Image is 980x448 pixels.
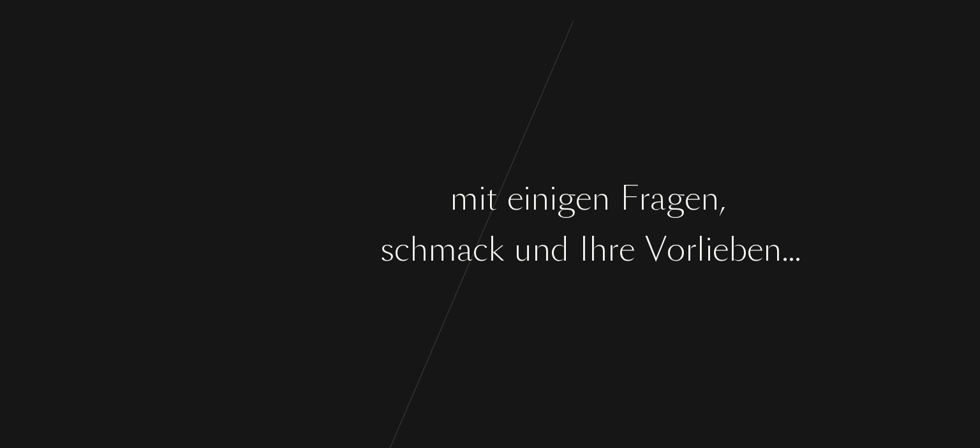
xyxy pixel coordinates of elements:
[551,226,569,273] div: d
[255,175,276,222] div: B
[531,175,549,222] div: n
[371,175,390,222] div: n
[253,226,263,273] div: I
[579,226,589,273] div: I
[532,226,551,273] div: n
[232,226,243,273] div: r
[507,175,523,222] div: e
[355,175,371,222] div: e
[697,226,705,273] div: l
[364,226,380,273] div: e
[620,175,639,222] div: F
[457,226,473,273] div: a
[523,175,531,222] div: i
[645,226,667,273] div: V
[782,226,788,273] div: .
[276,175,292,222] div: e
[719,175,725,222] div: ,
[473,226,488,273] div: c
[337,175,355,222] div: n
[420,175,428,222] div: i
[479,175,486,222] div: i
[575,175,591,222] div: e
[607,226,619,273] div: r
[591,175,610,222] div: n
[650,175,666,222] div: a
[639,175,650,222] div: r
[685,175,701,222] div: e
[486,175,497,222] div: t
[450,175,479,222] div: m
[216,226,232,273] div: e
[400,175,420,222] div: w
[685,226,697,273] div: r
[619,226,635,273] div: e
[705,226,713,273] div: i
[311,175,318,222] div: i
[309,226,327,273] div: n
[179,226,197,273] div: ü
[557,175,575,222] div: g
[263,226,281,273] div: h
[713,226,729,273] div: e
[428,226,457,273] div: m
[589,226,607,273] div: h
[747,226,763,273] div: e
[701,175,719,222] div: n
[488,226,504,273] div: k
[281,226,293,273] div: r
[666,175,685,222] div: g
[293,226,309,273] div: e
[338,226,364,273] div: G
[292,175,311,222] div: g
[197,226,216,273] div: b
[729,226,747,273] div: b
[549,175,557,222] div: i
[394,226,410,273] div: c
[763,226,782,273] div: n
[794,226,801,273] div: .
[380,226,394,273] div: s
[788,226,794,273] div: .
[667,226,685,273] div: o
[514,226,532,273] div: u
[410,226,428,273] div: h
[318,175,337,222] div: n
[428,175,440,222] div: r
